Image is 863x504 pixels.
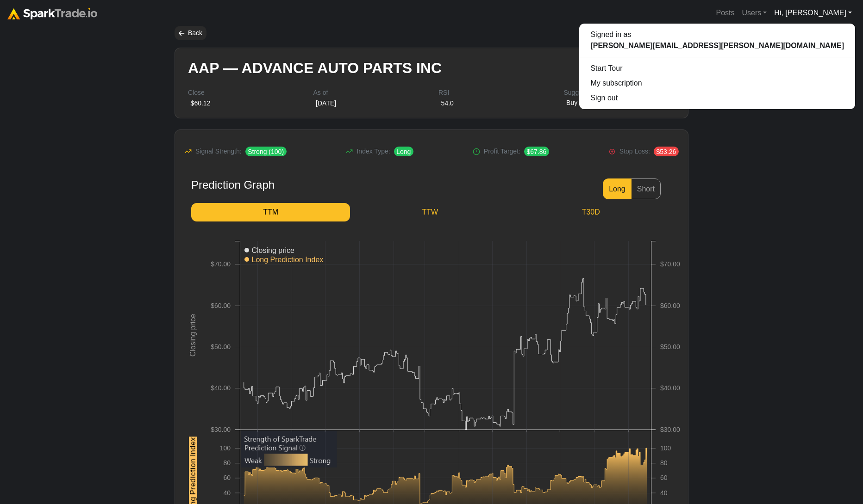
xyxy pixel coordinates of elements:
[188,59,592,77] h2: AAP — ADVANCE AUTO PARTS INC
[564,88,675,98] div: Suggested Action:
[660,444,671,452] text: 100
[660,426,680,433] text: $30.00
[579,76,855,91] a: My subscription
[211,343,231,350] text: $50.00
[313,98,339,108] div: [DATE]
[660,261,680,268] text: $70.00
[175,26,206,40] div: Back
[191,203,350,221] a: TTM
[191,178,275,192] div: Prediction Graph
[524,147,549,156] span: $67.86
[660,302,680,309] text: $60.00
[579,91,855,105] button: Sign out
[223,459,231,467] text: 80
[660,384,680,392] text: $40.00
[564,98,604,107] span: Buy to open
[211,384,231,392] text: $40.00
[590,42,844,49] b: [PERSON_NAME][EMAIL_ADDRESS][PERSON_NAME][DOMAIN_NAME]
[211,261,231,268] text: $70.00
[738,4,770,22] a: Users
[188,88,300,98] div: Close
[484,147,520,156] span: Profit Target:
[394,147,413,156] span: Long
[189,314,197,357] text: Closing price
[619,147,650,156] span: Stop Loss:
[350,203,510,221] a: TTW
[712,4,738,22] a: Posts
[223,489,231,497] text: 40
[188,98,213,108] div: $60.12
[631,178,661,199] button: Short
[245,147,287,156] span: Strong (100)
[579,61,855,76] div: Start Tour
[356,147,390,156] span: Index Type:
[660,474,668,482] text: 60
[220,444,231,452] text: 100
[223,474,231,482] text: 60
[579,23,856,110] div: Users
[438,88,550,98] div: RSI
[579,27,855,53] div: Signed in as
[660,459,668,467] text: 80
[438,98,456,108] div: 54.0
[770,4,856,22] a: Hi, [PERSON_NAME]
[211,426,231,433] text: $30.00
[313,88,425,98] div: As of
[603,178,632,199] button: Long
[654,147,679,156] span: $53.26
[660,343,680,350] text: $50.00
[7,8,97,19] img: sparktrade.png
[510,203,672,221] a: T30D
[195,147,242,156] span: Signal Strength:
[211,302,231,309] text: $60.00
[660,489,668,497] text: 40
